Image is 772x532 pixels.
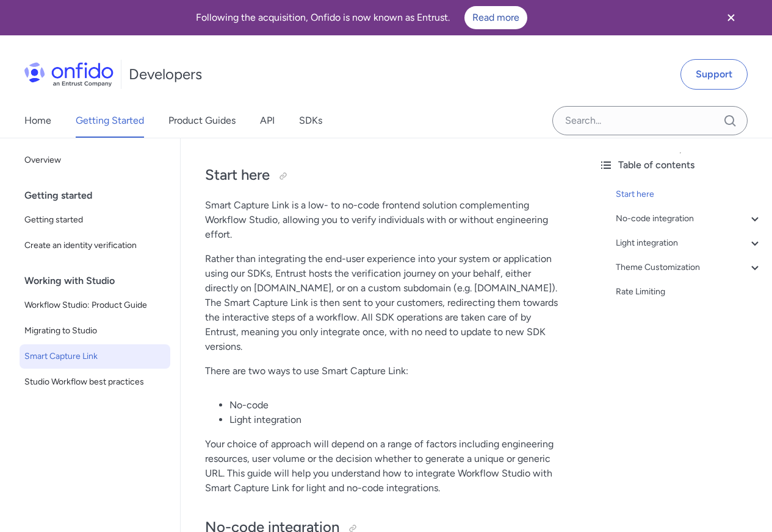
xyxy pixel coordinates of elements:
[205,437,565,495] p: Your choice of approach will depend on a range of factors including engineering resources, user v...
[168,104,236,138] a: Product Guides
[24,298,165,313] span: Workflow Studio: Product Guide
[599,158,762,172] div: Table of contents
[20,344,170,369] a: Smart Capture Link
[205,165,565,186] h2: Start here
[229,398,565,413] li: No-code
[299,104,322,138] a: SDKs
[24,238,165,253] span: Create an identity verification
[76,104,144,138] a: Getting Started
[24,324,165,338] span: Migrating to Studio
[464,6,527,29] a: Read more
[616,260,762,275] a: Theme Customization
[205,364,565,378] p: There are two ways to use Smart Capture Link:
[616,236,762,250] a: Light integration
[24,153,165,168] span: Overview
[24,62,114,87] img: Onfido Logo
[24,349,165,364] span: Smart Capture Link
[20,148,170,172] a: Overview
[24,104,51,138] a: Home
[616,187,762,202] a: Start here
[24,269,175,293] div: Working with Studio
[15,6,709,29] div: Following the acquisition, Onfido is now known as Entrust.
[24,375,165,389] span: Studio Workflow best practices
[616,285,762,299] a: Rate Limiting
[205,252,565,354] p: Rather than integrating the end-user experience into your system or application using our SDKs, E...
[260,104,275,138] a: API
[552,106,748,135] input: Onfido search input field
[709,2,754,33] button: Close banner
[129,65,202,84] h1: Developers
[20,208,170,232] a: Getting started
[24,213,165,227] span: Getting started
[24,183,175,208] div: Getting started
[20,233,170,258] a: Create an identity verification
[20,293,170,317] a: Workflow Studio: Product Guide
[205,198,565,242] p: Smart Capture Link is a low- to no-code frontend solution complementing Workflow Studio, allowing...
[20,370,170,394] a: Studio Workflow best practices
[680,59,748,90] a: Support
[724,10,738,25] svg: Close banner
[616,211,762,226] a: No-code integration
[229,413,565,427] li: Light integration
[20,319,170,343] a: Migrating to Studio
